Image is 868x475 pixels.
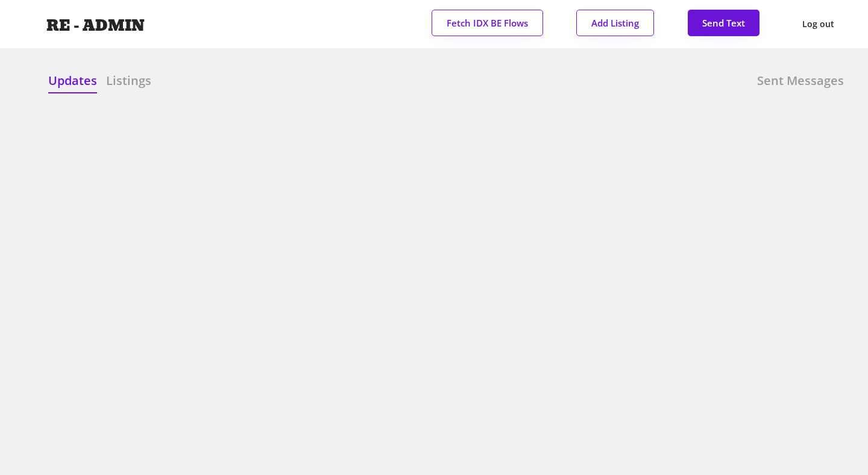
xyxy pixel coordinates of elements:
[432,10,543,36] button: Fetch IDX BE Flows
[24,14,43,34] img: yH5BAEAAAAALAAAAAABAAEAAAIBRAA7
[688,10,759,36] button: Send Text
[46,18,145,34] h4: RE - ADMIN
[757,72,844,89] h6: Sent Messages
[793,10,844,38] button: Log out
[48,72,97,89] h6: Updates
[106,72,151,89] h6: Listings
[576,10,654,36] button: Add Listing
